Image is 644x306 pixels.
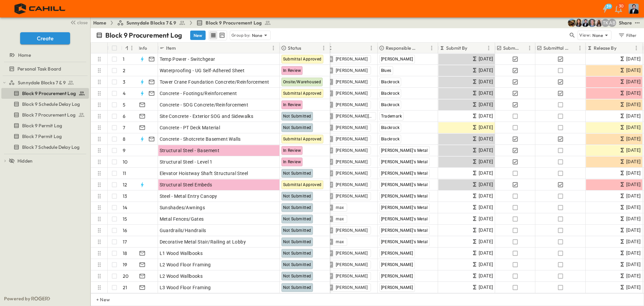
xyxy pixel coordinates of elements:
a: Sunnydale Blocks 7 & 9 [117,19,186,26]
button: close [67,17,89,27]
span: [PERSON_NAME] [336,171,368,176]
span: Not Submitted [283,125,311,130]
a: Block 9 Schedule Delay Log [1,99,88,109]
nav: breadcrumbs [93,19,275,26]
span: Block 9 Procurement Log [22,90,76,97]
span: Submittal Approved [283,91,322,96]
button: Create [20,32,70,44]
span: [PERSON_NAME] [336,91,368,96]
span: [DATE] [479,158,493,166]
span: Block 9 Procurement Log [206,19,262,26]
p: 21 [123,284,127,291]
span: [DATE] [479,261,493,268]
p: Status [288,45,301,51]
span: [DATE] [626,226,641,234]
span: [PERSON_NAME][EMAIL_ADDRESS][DOMAIN_NAME] [336,114,373,119]
span: close [77,19,88,26]
span: [PERSON_NAME]'s Metal [381,171,428,176]
a: Block 9 Permit Log [1,121,88,130]
span: Not Submitted [283,205,311,210]
span: Site Concrete - Exterior SOG and Sidewalks [160,113,254,120]
button: Sort [618,44,625,52]
div: Block 7 Procurement Logtest [1,110,89,120]
span: [PERSON_NAME] [336,228,368,233]
span: Guardrails/Handrails [160,227,206,234]
span: Blackrock [381,125,400,130]
img: Rachel Villicana (rvillicana@cahill-sf.com) [568,19,576,27]
span: [DATE] [626,249,641,257]
span: Metal Fences/Gates [160,216,204,222]
span: [PERSON_NAME]'s Metal [381,228,428,233]
button: test [633,19,641,27]
span: [DATE] [626,89,641,97]
span: [PERSON_NAME] [336,273,368,279]
span: [DATE] [479,78,493,86]
span: Not Submitted [283,251,311,256]
span: [PERSON_NAME] [336,102,368,107]
span: Concrete - PT Deck Material [160,124,220,131]
span: Structural Steel - Level 1 [160,159,213,165]
div: Block 9 Procurement Logtest [1,88,89,99]
p: 18 [123,250,127,257]
p: 15 [123,216,127,222]
img: Jared Salin (jsalin@cahill-sf.com) [588,19,596,27]
span: [DATE] [479,112,493,120]
span: [DATE] [626,238,641,246]
span: [PERSON_NAME] [336,125,368,130]
a: Home [93,19,106,26]
button: kanban view [218,31,226,39]
p: None [252,32,263,39]
span: In Review [283,148,301,153]
span: [DATE] [479,124,493,131]
span: [PERSON_NAME] [336,68,368,73]
span: Block 9 Permit Log [22,122,62,129]
div: Share [619,19,632,26]
button: Menu [576,44,584,52]
span: [DATE] [479,135,493,143]
p: 13 [123,193,127,200]
a: Block 7 Schedule Delay Log [1,142,88,152]
span: Structural Steel Embeds [160,181,212,188]
p: 5 [123,101,125,108]
a: Block 7 Permit Log [1,132,88,141]
div: Info [139,39,147,57]
button: Menu [367,44,375,52]
button: Sort [571,44,578,52]
span: [PERSON_NAME]'s Metal [381,217,428,221]
span: Not Submitted [283,217,311,221]
span: [DATE] [626,78,641,86]
button: Sort [420,44,428,52]
span: [DATE] [626,67,641,74]
span: L2 Wood Wallbooks [160,273,203,279]
p: 11 [123,170,126,177]
span: max [336,239,344,245]
span: [DATE] [479,181,493,188]
span: [DATE] [626,181,641,188]
span: In Review [283,102,301,107]
span: [PERSON_NAME] [336,251,368,256]
span: [PERSON_NAME] [381,285,413,290]
span: [DATE] [479,67,493,74]
a: Sunnydale Blocks 7 & 9 [9,78,88,87]
span: L2 Wood Floor Framing [160,261,211,268]
span: [DATE] [479,283,493,291]
span: Onsite/Warehoused [283,80,321,84]
span: Submittal Approved [283,137,322,141]
span: [PERSON_NAME] [336,148,368,153]
span: [PERSON_NAME] [381,251,413,256]
span: [PERSON_NAME]'s Metal [381,160,428,164]
span: Block 7 Procurement Log [22,112,75,118]
span: [PERSON_NAME] [336,262,368,267]
span: [PERSON_NAME]'s Metal [381,148,428,153]
a: Block 7 Procurement Log [1,110,88,120]
p: 4 [123,90,125,97]
p: View: [579,32,591,39]
span: Home [18,52,31,58]
span: Not Submitted [283,114,311,119]
div: Block 9 Schedule Delay Logtest [1,99,89,110]
span: Blackrock [381,102,400,107]
img: Profile Picture [629,4,639,14]
p: 10 [123,159,127,165]
span: max [336,216,344,222]
span: Blues [381,68,391,73]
